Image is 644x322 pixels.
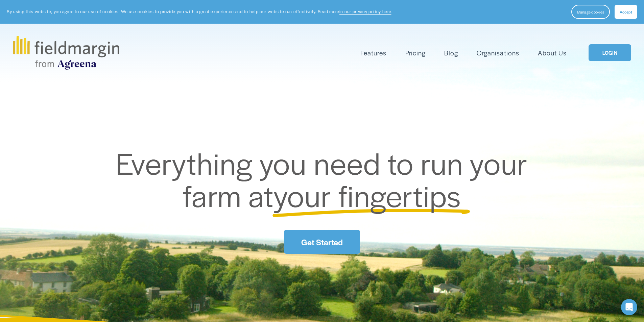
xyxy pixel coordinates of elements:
p: By using this website, you agree to our use of cookies. We use cookies to provide you with a grea... [7,8,392,15]
div: Open Intercom Messenger [621,299,637,315]
span: Accept [620,9,632,15]
a: About Us [538,47,567,58]
button: Manage cookies [571,5,610,19]
span: Features [360,48,386,58]
a: Organisations [477,47,519,58]
a: in our privacy policy here [339,8,391,15]
span: Everything you need to run your farm at [116,141,535,216]
a: Pricing [405,47,426,58]
a: Get Started [284,230,360,254]
a: LOGIN [589,44,631,61]
button: Accept [615,5,637,19]
img: fieldmargin.com [13,36,119,70]
a: folder dropdown [360,47,386,58]
a: Blog [444,47,458,58]
span: your fingertips [273,174,461,216]
span: Manage cookies [577,9,604,15]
